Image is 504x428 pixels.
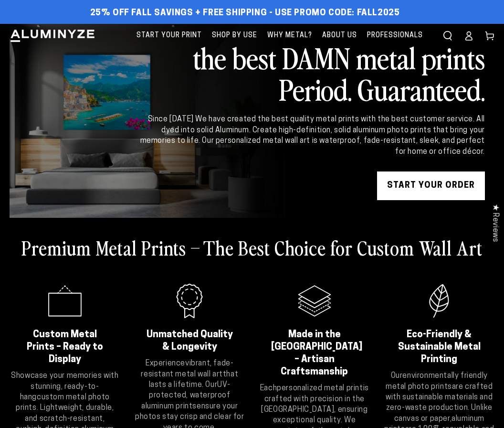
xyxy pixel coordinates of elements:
[207,24,262,47] a: Shop By Use
[322,30,357,42] span: About Us
[141,381,231,410] strong: UV-protected, waterproof aluminum prints
[267,30,312,42] span: Why Metal?
[362,24,428,47] a: Professionals
[16,394,110,412] strong: custom metal photo prints
[138,42,485,105] h2: the best DAMN metal prints Period. Guaranteed.
[377,171,485,200] a: START YOUR Order
[90,8,400,19] span: 25% off FALL Savings + Free Shipping - Use Promo Code: FALL2025
[386,372,488,390] strong: environmentally friendly metal photo prints
[317,24,362,47] a: About Us
[21,329,108,366] h2: Custom Metal Prints – Ready to Display
[138,114,485,157] div: Since [DATE] We have created the best quality metal prints with the best customer service. All dy...
[271,329,358,378] h2: Made in the [GEOGRAPHIC_DATA] – Artisan Craftsmanship
[10,29,95,43] img: Aluminyze
[437,25,458,46] summary: Search our site
[21,235,483,260] h2: Premium Metal Prints – The Best Choice for Custom Wall Art
[262,24,317,47] a: Why Metal?
[367,30,423,42] span: Professionals
[147,329,233,353] h2: Unmatched Quality & Longevity
[132,24,207,47] a: Start Your Print
[396,329,483,366] h2: Eco-Friendly & Sustainable Metal Printing
[277,385,363,392] strong: personalized metal print
[136,30,202,42] span: Start Your Print
[141,360,233,378] strong: vibrant, fade-resistant metal wall art
[212,30,257,42] span: Shop By Use
[486,196,504,249] div: Click to open Judge.me floating reviews tab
